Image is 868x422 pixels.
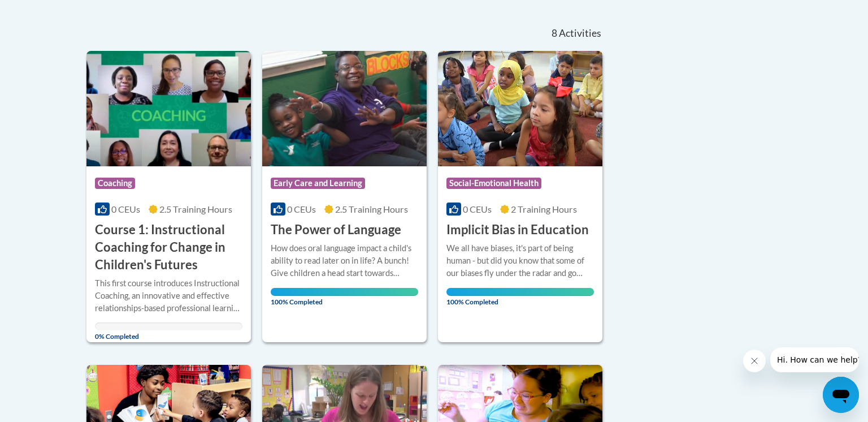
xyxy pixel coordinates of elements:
span: 2.5 Training Hours [159,204,232,214]
h3: The Power of Language [271,221,401,239]
iframe: Close message [743,350,766,372]
span: Coaching [95,178,135,189]
span: 8 [552,27,557,40]
a: Course LogoSocial-Emotional Health0 CEUs2 Training Hours Implicit Bias in EducationWe all have bi... [438,51,602,342]
a: Course LogoCoaching0 CEUs2.5 Training Hours Course 1: Instructional Coaching for Change in Childr... [86,51,251,342]
span: 2 Training Hours [511,204,577,214]
div: This first course introduces Instructional Coaching, an innovative and effective relationships-ba... [95,277,242,315]
div: We all have biases, it's part of being human - but did you know that some of our biases fly under... [446,242,594,279]
iframe: Message from company [770,347,859,372]
img: Course Logo [262,51,427,166]
iframe: Button to launch messaging window [823,377,859,413]
span: Early Care and Learning [271,178,365,189]
img: Course Logo [438,51,602,166]
span: Hi. How can we help? [7,8,92,17]
img: Course Logo [86,51,251,166]
div: How does oral language impact a child's ability to read later on in life? A bunch! Give children ... [271,242,418,279]
span: 100% Completed [446,288,594,306]
span: 2.5 Training Hours [335,204,408,214]
div: Your progress [446,288,594,296]
h3: Implicit Bias in Education [446,221,589,239]
span: Activities [559,27,601,40]
h3: Course 1: Instructional Coaching for Change in Children's Futures [95,221,242,273]
span: 0 CEUs [287,204,316,214]
span: 100% Completed [271,288,418,306]
div: Your progress [271,288,418,296]
a: Course LogoEarly Care and Learning0 CEUs2.5 Training Hours The Power of LanguageHow does oral lan... [262,51,427,342]
span: Social-Emotional Health [446,178,541,189]
span: 0 CEUs [111,204,140,214]
span: 0 CEUs [463,204,492,214]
